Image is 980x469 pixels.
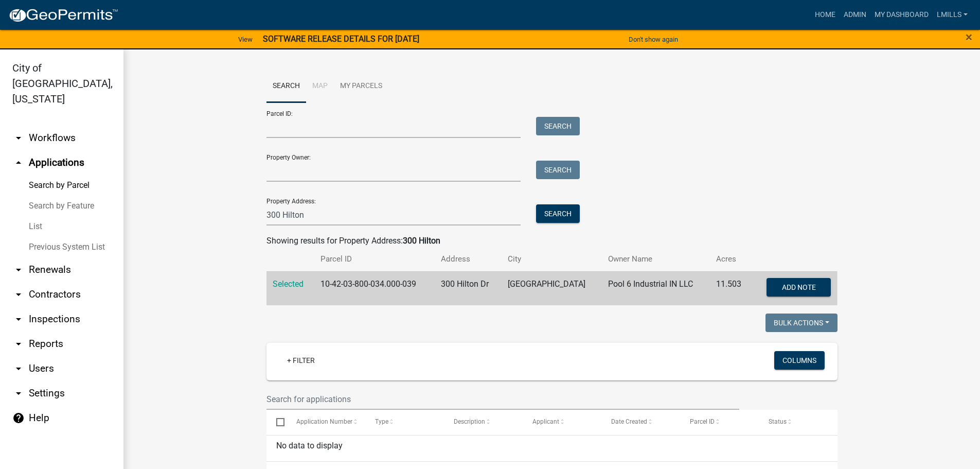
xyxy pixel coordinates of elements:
input: Search for applications [266,389,740,410]
a: My Parcels [334,70,388,103]
a: + Filter [279,351,323,370]
datatable-header-cell: Description [443,410,522,435]
span: Date Created [611,418,647,425]
span: Parcel ID [690,418,715,425]
span: Application Number [296,418,352,425]
i: help [12,412,25,424]
button: Columns [774,351,825,370]
span: Description [453,418,485,425]
th: Parcel ID [314,247,435,271]
i: arrow_drop_down [12,288,25,301]
datatable-header-cell: Type [365,410,443,435]
td: 300 Hilton Dr [435,271,502,305]
i: arrow_drop_down [12,313,25,325]
td: [GEOGRAPHIC_DATA] [502,271,602,305]
button: Search [536,204,580,223]
span: Status [769,418,787,425]
th: City [502,247,602,271]
i: arrow_drop_down [12,338,25,350]
strong: SOFTWARE RELEASE DETAILS FOR [DATE] [263,34,419,44]
button: Bulk Actions [765,314,838,332]
span: Add Note [782,283,816,291]
button: Add Note [767,278,831,297]
a: Search [266,70,306,103]
datatable-header-cell: Application Number [286,410,365,435]
datatable-header-cell: Date Created [601,410,680,435]
i: arrow_drop_down [12,132,25,144]
a: View [234,31,257,48]
datatable-header-cell: Parcel ID [680,410,758,435]
i: arrow_drop_down [12,362,25,375]
span: × [966,30,972,44]
i: arrow_drop_up [12,157,25,169]
a: Selected [273,279,304,289]
strong: 300 Hilton [403,236,440,246]
td: Pool 6 Industrial IN LLC [602,271,710,305]
a: My Dashboard [870,5,933,25]
datatable-header-cell: Applicant [522,410,601,435]
button: Close [966,31,972,43]
i: arrow_drop_down [12,264,25,276]
th: Address [435,247,502,271]
div: Showing results for Property Address: [266,235,838,247]
div: No data to display [266,436,838,461]
button: Search [536,161,580,179]
a: Admin [840,5,870,25]
span: Applicant [532,418,559,425]
button: Don't show again [625,31,682,48]
td: 10-42-03-800-034.000-039 [314,271,435,305]
datatable-header-cell: Select [266,410,286,435]
button: Search [536,117,580,135]
a: lmills [933,5,972,25]
th: Owner Name [602,247,710,271]
datatable-header-cell: Status [758,410,837,435]
span: Type [375,418,388,425]
i: arrow_drop_down [12,387,25,399]
a: Home [811,5,840,25]
th: Acres [710,247,752,271]
td: 11.503 [710,271,752,305]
